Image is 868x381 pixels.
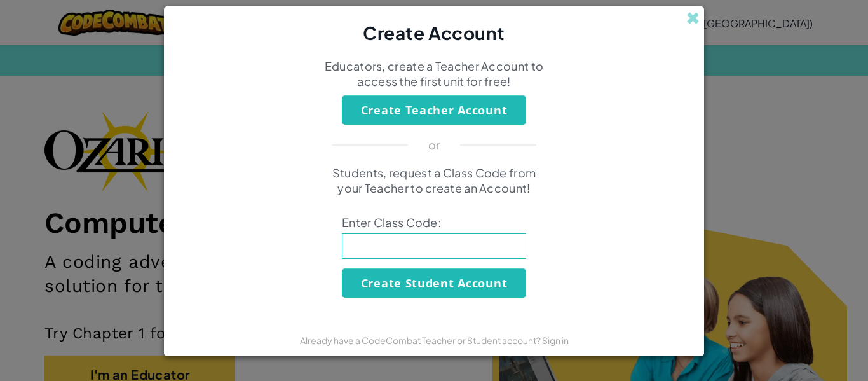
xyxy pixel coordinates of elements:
p: Educators, create a Teacher Account to access the first unit for free! [323,59,545,89]
button: Create Student Account [342,268,526,298]
a: Sign in [542,335,569,346]
p: or [428,137,440,153]
button: Create Teacher Account [342,95,526,125]
p: Students, request a Class Code from your Teacher to create an Account! [323,165,545,196]
span: Enter Class Code: [342,215,526,230]
span: Already have a CodeCombat Teacher or Student account? [300,335,542,346]
span: Create Account [363,22,505,44]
